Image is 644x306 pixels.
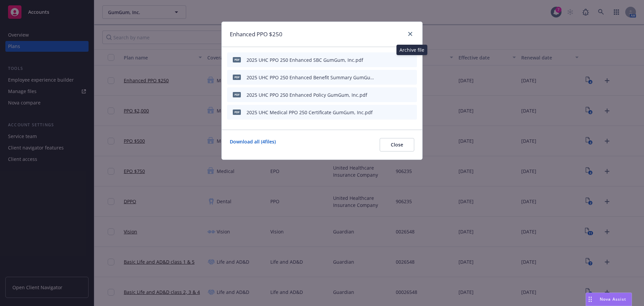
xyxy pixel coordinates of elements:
[397,91,404,98] button: preview file
[396,45,427,55] div: Archive file
[233,75,241,80] span: pdf
[247,109,373,116] div: 2025 UHC Medical PPO 250 Certificate GumGum, Inc.pdf
[233,57,241,62] span: pdf
[387,109,392,116] button: download file
[586,293,632,306] button: Nova Assist
[409,74,414,81] button: archive file
[586,293,594,306] div: Drag to move
[397,109,404,116] button: preview file
[247,74,375,81] div: 2025 UHC PPO 250 Enhanced Benefit Summary GumGum, Inc.pdf
[397,56,404,63] button: preview file
[233,92,241,97] span: pdf
[391,141,403,148] span: Close
[380,138,414,151] button: Close
[387,91,392,98] button: download file
[387,74,392,81] button: download file
[409,56,414,63] button: archive file
[247,56,363,63] div: 2025 UHC PPO 250 Enhanced SBC GumGum, Inc.pdf
[247,91,367,98] div: 2025 UHC PPO 250 Enhanced Policy GumGum, Inc.pdf
[409,109,414,116] button: archive file
[387,56,392,63] button: download file
[409,91,414,98] button: archive file
[230,138,276,151] a: Download all ( 4 files)
[233,110,241,115] span: pdf
[600,296,626,302] span: Nova Assist
[406,30,414,38] a: close
[397,74,404,81] button: preview file
[230,30,282,39] h1: Enhanced PPO $250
